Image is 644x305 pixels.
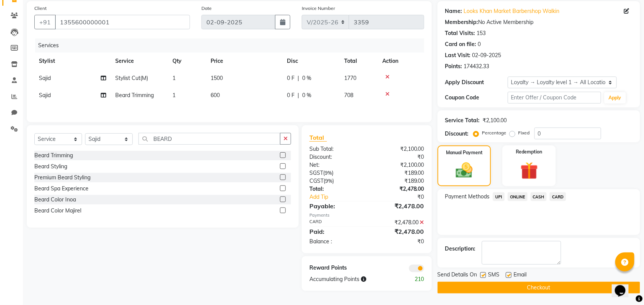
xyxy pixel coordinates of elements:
span: CARD [550,192,566,201]
div: ₹189.00 [367,177,430,185]
div: Discount: [445,130,469,138]
span: 0 % [302,91,311,99]
div: Services [35,38,430,53]
span: Email [514,271,527,280]
span: 1 [172,92,175,99]
div: Last Visit: [445,51,471,59]
th: Stylist [34,53,111,70]
span: CGST [309,177,324,184]
img: _cash.svg [451,161,478,180]
span: 0 % [302,74,311,82]
span: Sajid [39,92,51,99]
span: | [298,91,299,99]
th: Qty [168,53,206,70]
div: ₹2,100.00 [367,145,430,153]
div: ( ) [304,177,367,185]
div: No Active Membership [445,18,633,26]
div: Description: [445,245,476,253]
div: Premium Beard Styling [34,174,90,182]
div: ₹2,478.00 [367,227,430,236]
div: Payments [309,212,424,219]
th: Action [378,53,424,70]
div: 174432.33 [464,62,489,70]
span: | [298,74,299,82]
span: Beard Trimming [115,92,154,99]
span: SGST [309,169,323,176]
div: ₹2,478.00 [367,201,430,211]
input: Search or Scan [138,133,280,145]
img: _gift.svg [515,160,544,182]
div: Name: [445,7,462,15]
div: 210 [398,275,430,283]
span: Payment Methods [445,193,490,201]
div: Balance : [304,238,367,246]
div: CARD [304,219,367,227]
span: 9% [325,170,332,176]
div: Discount: [304,153,367,161]
span: 0 F [287,74,295,82]
label: Redemption [516,149,543,155]
button: +91 [34,15,56,29]
div: Card on file: [445,40,477,48]
th: Service [111,53,168,70]
div: Beard Color Majirel [34,207,81,215]
a: Add Tip [304,193,377,201]
span: 600 [211,92,220,99]
span: CASH [531,192,547,201]
a: Looks Khan Market Barbershop Walkin [464,7,560,15]
div: Beard Styling [34,163,67,171]
button: Apply [604,92,626,104]
button: Checkout [438,282,640,294]
div: Sub Total: [304,145,367,153]
div: ₹0 [367,238,430,246]
div: Paid: [304,227,367,236]
span: 1 [172,75,175,81]
span: UPI [493,192,505,201]
span: ONLINE [508,192,528,201]
div: ₹189.00 [367,169,430,177]
div: ₹2,100.00 [483,117,507,125]
div: Payable: [304,201,367,211]
label: Percentage [482,129,507,136]
span: Sajid [39,75,51,81]
span: SMS [488,271,500,280]
label: Client [34,5,47,12]
div: Total Visits: [445,29,475,37]
label: Date [201,5,212,12]
div: ₹0 [377,193,430,201]
span: Send Details On [438,271,477,280]
div: Beard Spa Experience [34,185,89,193]
label: Manual Payment [446,149,483,156]
iframe: chat widget [612,275,636,297]
th: Disc [282,53,340,70]
div: Total: [304,185,367,193]
div: Membership: [445,18,478,26]
div: ₹2,478.00 [367,219,430,227]
label: Invoice Number [302,5,335,12]
div: Reward Points [304,264,367,272]
div: ₹2,478.00 [367,185,430,193]
div: Points: [445,62,462,70]
label: Fixed [518,129,530,136]
div: Coupon Code [445,94,508,102]
div: ₹2,100.00 [367,161,430,169]
div: ₹0 [367,153,430,161]
span: Total [309,134,327,142]
div: ( ) [304,169,367,177]
div: 153 [477,29,486,37]
span: 9% [325,178,332,184]
span: 0 F [287,91,295,99]
div: Net: [304,161,367,169]
input: Search by Name/Mobile/Email/Code [55,15,190,29]
div: Beard Color Inoa [34,196,76,204]
span: 1500 [211,75,223,81]
span: Stylist Cut(M) [115,75,148,81]
input: Enter Offer / Coupon Code [508,92,601,104]
div: Accumulating Points [304,275,398,283]
div: 02-09-2025 [472,51,501,59]
div: Service Total: [445,117,480,125]
span: 708 [344,92,353,99]
th: Total [340,53,378,70]
div: Beard Trimming [34,152,73,160]
th: Price [206,53,282,70]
